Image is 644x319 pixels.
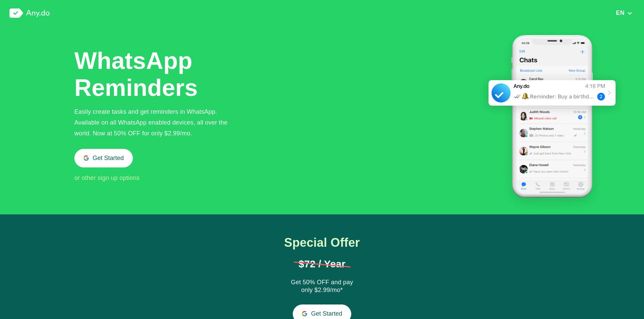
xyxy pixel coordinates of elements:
button: EN [614,9,635,17]
button: Get Started [74,149,133,167]
h1: WhatsApp Reminders [74,47,199,101]
div: Easily create tasks and get reminders in WhatsApp. Available on all WhatsApp enabled devices, all... [74,106,239,139]
img: logo [9,8,50,18]
img: WhatsApp Tasks & Reminders [479,26,625,214]
h1: $72 / Year [294,259,351,269]
h1: Special Offer [269,236,375,249]
div: Get 50% OFF and pay only $2.99/mo* [288,278,356,295]
span: EN [616,9,625,16]
img: down [627,11,633,16]
span: or other sign up options [74,175,140,181]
